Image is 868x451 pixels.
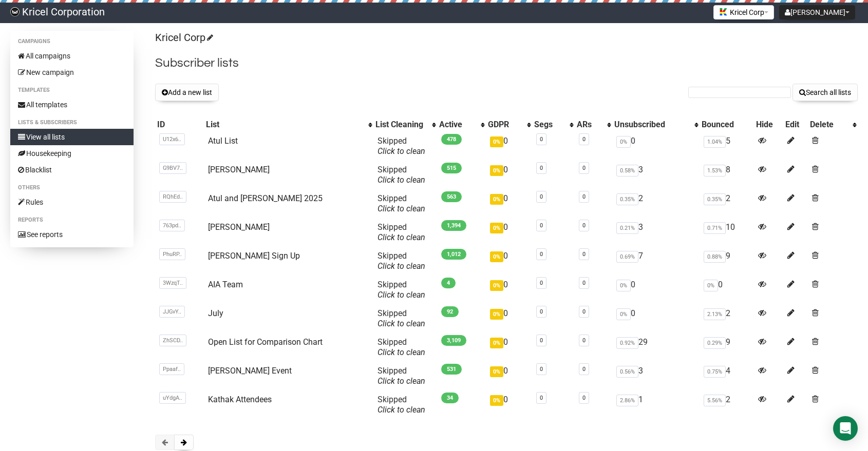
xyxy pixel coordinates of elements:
span: Skipped [378,165,425,185]
th: Active: No sort applied, activate to apply an ascending sort [437,117,486,132]
a: All templates [10,96,134,113]
span: 0% [490,223,503,233]
td: 0 [486,304,532,333]
a: Click to clean [378,290,425,300]
span: 3,109 [441,335,466,346]
button: Kricel Corp [713,5,774,19]
span: 478 [441,134,462,145]
a: 0 [540,136,543,143]
td: 9 [700,333,754,362]
button: Search all lists [792,84,858,101]
td: 5 [700,132,754,161]
li: Others [10,182,134,194]
a: All campaigns [10,48,134,64]
span: 763pd.. [159,220,185,231]
span: ZhSCD.. [159,335,186,346]
div: Open Intercom Messenger [833,416,858,441]
span: 1.04% [704,136,726,148]
td: 3 [612,218,700,247]
td: 4 [700,362,754,390]
a: July [208,308,223,318]
span: 0% [490,309,503,320]
td: 0 [486,247,532,276]
div: ARs [577,120,602,130]
a: New campaign [10,64,134,81]
td: 0 [612,132,700,161]
span: Skipped [378,308,425,328]
a: 0 [582,395,586,401]
span: 4 [441,278,456,288]
span: 0% [490,165,503,176]
a: 0 [582,165,586,171]
div: GDPR [488,120,522,130]
td: 9 [700,247,754,276]
a: Click to clean [378,376,425,386]
a: Click to clean [378,405,425,415]
div: Delete [810,120,847,130]
a: 0 [540,395,543,401]
span: Skipped [378,280,425,300]
a: Blacklist [10,162,134,178]
a: Open List for Comparison Chart [208,337,323,347]
span: Skipped [378,193,425,213]
td: 0 [486,390,532,419]
img: 79b6858f2fdb6f0bdcc40461c13748f9 [10,7,20,16]
span: 1,012 [441,249,466,260]
td: 0 [612,304,700,333]
a: AIA Team [208,280,243,289]
td: 2 [700,189,754,218]
span: 0.92% [616,337,638,349]
li: Campaigns [10,35,134,48]
span: 0% [616,308,631,320]
a: 0 [540,251,543,258]
a: Housekeeping [10,145,134,162]
td: 2 [700,390,754,419]
td: 0 [486,276,532,304]
td: 3 [612,161,700,189]
th: Unsubscribed: No sort applied, activate to apply an ascending sort [612,117,700,132]
td: 0 [486,132,532,161]
span: 0% [490,395,503,406]
td: 0 [700,276,754,304]
span: Skipped [378,366,425,386]
span: 0.29% [704,337,726,349]
a: 0 [582,280,586,286]
td: 0 [486,218,532,247]
td: 7 [612,247,700,276]
a: 0 [540,165,543,171]
span: 2.86% [616,395,638,406]
a: 0 [582,222,586,229]
div: Hide [756,120,781,130]
a: Click to clean [378,175,425,185]
span: 0.88% [704,251,726,263]
div: Unsubscribed [614,120,689,130]
span: 0.69% [616,251,638,263]
td: 8 [700,161,754,189]
span: 0% [490,280,503,291]
td: 2 [612,189,700,218]
a: 0 [540,366,543,372]
a: 0 [540,337,543,344]
a: Kricel Corp [155,31,212,44]
span: 515 [441,163,462,173]
td: 29 [612,333,700,362]
span: 0% [616,280,631,291]
span: 1.53% [704,165,726,177]
th: Edit: No sort applied, sorting is disabled [783,117,808,132]
a: Atul and [PERSON_NAME] 2025 [208,193,323,203]
a: Rules [10,194,134,210]
a: Click to clean [378,319,425,328]
span: 0% [616,136,631,148]
button: Add a new list [155,84,219,101]
span: 563 [441,191,462,202]
span: uYdgA.. [159,392,186,404]
span: Skipped [378,136,425,156]
a: 0 [582,193,586,200]
span: 0.35% [616,193,638,205]
th: List: No sort applied, activate to apply an ascending sort [204,117,373,132]
a: Click to clean [378,261,425,271]
a: [PERSON_NAME] [208,222,270,232]
th: Segs: No sort applied, activate to apply an ascending sort [532,117,575,132]
td: 0 [486,189,532,218]
th: ARs: No sort applied, activate to apply an ascending sort [575,117,612,132]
